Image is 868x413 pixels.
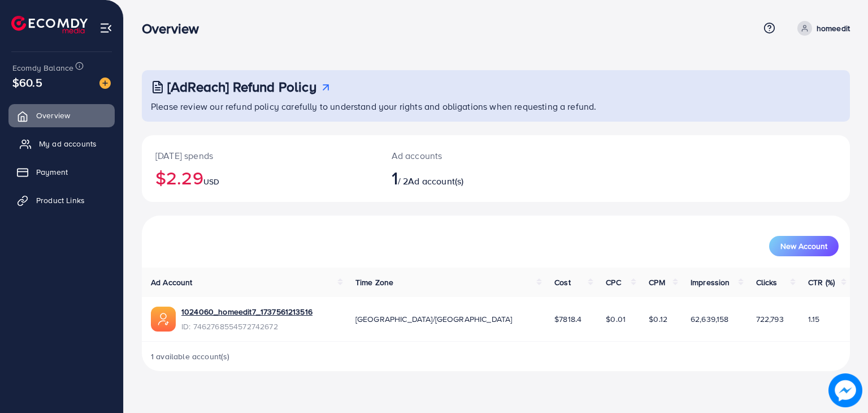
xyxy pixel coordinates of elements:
[392,167,541,188] h2: / 2
[606,277,620,288] span: CPC
[151,277,193,288] span: Ad Account
[355,277,393,288] span: Time Zone
[392,149,541,162] p: Ad accounts
[793,21,850,36] a: homeedit
[181,306,313,317] a: 1024060_homeedit7_1737561213516
[554,313,581,325] span: $7818.4
[691,277,730,288] span: Impression
[691,313,729,325] span: 62,639,158
[756,313,784,325] span: 722,793
[8,104,115,127] a: Overview
[554,277,571,288] span: Cost
[756,277,778,288] span: Clicks
[649,277,665,288] span: CPM
[780,242,827,250] span: New Account
[808,277,835,288] span: CTR (%)
[808,313,820,325] span: 1.15
[167,79,316,95] h3: [AdReach] Refund Policy
[203,176,219,187] span: USD
[99,78,111,89] img: image
[36,195,85,206] span: Product Links
[142,20,208,37] h3: Overview
[99,21,112,35] img: menu
[151,100,843,113] p: Please review our refund policy carefully to understand your rights and obligations when requesti...
[649,313,667,325] span: $0.12
[8,132,115,155] a: My ad accounts
[12,62,73,74] span: Ecomdy Balance
[8,161,115,183] a: Payment
[151,351,230,362] span: 1 available account(s)
[36,110,70,121] span: Overview
[606,313,626,325] span: $0.01
[8,189,115,212] a: Product Links
[39,138,97,149] span: My ad accounts
[181,321,313,332] span: ID: 7462768554572742672
[355,313,513,325] span: [GEOGRAPHIC_DATA]/[GEOGRAPHIC_DATA]
[828,373,862,407] img: image
[769,236,839,256] button: New Account
[155,149,364,162] p: [DATE] spends
[392,165,398,191] span: 1
[36,166,68,178] span: Payment
[11,16,88,33] img: logo
[408,175,463,187] span: Ad account(s)
[12,74,42,91] span: $60.5
[155,167,364,188] h2: $2.29
[817,21,850,35] p: homeedit
[151,307,176,332] img: ic-ads-acc.e4c84228.svg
